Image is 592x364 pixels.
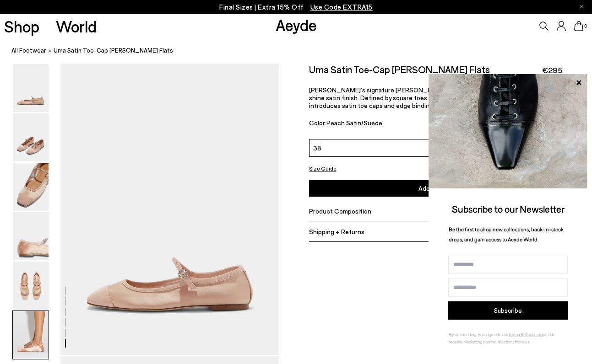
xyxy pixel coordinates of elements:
img: ca3f721fb6ff708a270709c41d776025.jpg [429,74,587,188]
span: 0 [583,24,588,29]
h2: Uma Satin Toe-Cap [PERSON_NAME] Flats [309,64,490,75]
nav: breadcrumb [11,38,592,64]
span: Uma Satin Toe-Cap [PERSON_NAME] Flats [54,46,173,55]
span: Subscribe to our Newsletter [452,203,565,214]
button: Add to Cart [309,180,563,197]
p: Final Sizes | Extra 15% Off [219,1,373,13]
span: Be the first to shop new collections, back-in-stock drops, and gain access to Aeyde World. [449,226,564,243]
img: Uma Satin Toe-Cap Mary-Jane Flats - Image 4 [13,212,49,260]
span: Peach Satin/Suede [326,119,382,127]
a: All Footwear [11,46,46,55]
a: Shop [4,18,39,34]
a: Aeyde [276,15,317,34]
span: Navigate to /collections/ss25-final-sizes [310,3,373,11]
span: Product Composition [309,207,371,215]
button: Subscribe [448,301,568,320]
img: Uma Satin Toe-Cap Mary-Jane Flats - Image 5 [13,262,49,310]
img: Uma Satin Toe-Cap Mary-Jane Flats - Image 2 [13,113,49,161]
button: Size Guide [309,163,337,174]
img: Uma Satin Toe-Cap Mary-Jane Flats - Image 6 [13,311,49,359]
span: Shipping + Returns [309,228,364,236]
a: 0 [574,21,583,31]
a: Terms & Conditions [508,332,544,337]
span: By subscribing, you agree to our [449,332,508,337]
img: Uma Satin Toe-Cap Mary-Jane Flats - Image 3 [13,163,49,211]
img: Uma Satin Toe-Cap Mary-Jane Flats - Image 1 [13,64,49,112]
div: Color: [309,119,540,129]
span: 38 [313,143,321,153]
span: Add to Cart [418,184,452,192]
a: World [56,18,97,34]
span: €295 [542,64,562,76]
span: [PERSON_NAME]’s signature [PERSON_NAME] [PERSON_NAME] return in a high-shine satin finish. Define... [309,86,548,109]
